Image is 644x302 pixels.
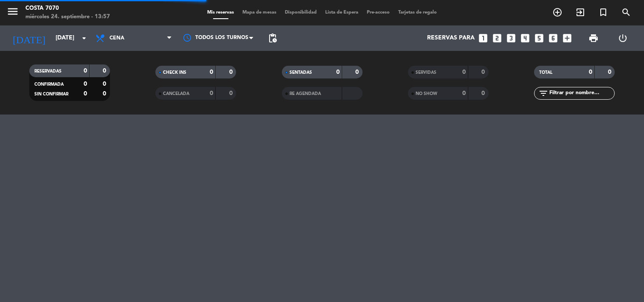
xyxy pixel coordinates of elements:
span: print [588,33,599,43]
i: looks_3 [506,33,517,44]
strong: 0 [336,69,340,75]
div: LOG OUT [608,25,638,51]
span: Mapa de mesas [238,10,281,15]
span: SERVIDAS [416,70,436,75]
i: add_box [562,33,573,44]
i: looks_4 [520,33,531,44]
strong: 0 [481,90,487,96]
span: Cena [110,35,124,41]
button: menu [6,5,19,21]
span: Pre-acceso [363,10,394,15]
span: Disponibilidad [281,10,321,15]
i: exit_to_app [575,7,585,17]
strong: 0 [84,68,87,74]
i: looks_6 [548,33,559,44]
i: power_settings_new [618,33,628,43]
strong: 0 [481,69,487,75]
span: pending_actions [267,33,278,43]
span: RESERVADAS [34,69,62,73]
span: CHECK INS [163,70,186,75]
strong: 0 [103,68,108,74]
span: SENTADAS [290,70,312,75]
strong: 0 [462,69,466,75]
i: search [621,7,631,17]
span: RE AGENDADA [290,92,321,96]
strong: 0 [608,69,613,75]
strong: 0 [462,90,466,96]
i: [DATE] [6,29,51,48]
strong: 0 [84,81,87,87]
span: Mis reservas [203,10,238,15]
strong: 0 [210,69,213,75]
i: turned_in_not [598,7,608,17]
span: SIN CONFIRMAR [34,92,68,96]
strong: 0 [589,69,592,75]
i: filter_list [538,88,548,98]
strong: 0 [229,90,234,96]
strong: 0 [103,81,108,87]
i: looks_one [478,33,489,44]
i: arrow_drop_down [79,33,89,43]
i: looks_5 [534,33,545,44]
strong: 0 [84,91,87,97]
input: Filtrar por nombre... [548,89,614,98]
span: CANCELADA [163,92,189,96]
strong: 0 [355,69,360,75]
strong: 0 [210,90,213,96]
span: NO SHOW [416,92,437,96]
div: Costa 7070 [25,4,110,13]
span: Tarjetas de regalo [394,10,441,15]
span: Lista de Espera [321,10,363,15]
strong: 0 [229,69,234,75]
i: menu [6,5,19,18]
i: add_circle_outline [552,7,562,17]
div: miércoles 24. septiembre - 13:57 [25,13,110,21]
span: Reservas para [427,35,475,42]
span: CONFIRMADA [34,82,64,87]
strong: 0 [103,91,108,97]
span: TOTAL [539,70,552,75]
i: looks_two [492,33,503,44]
